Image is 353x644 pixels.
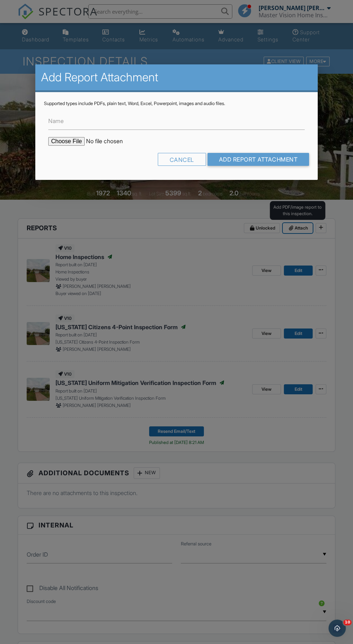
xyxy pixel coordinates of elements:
label: Name [48,117,64,125]
span: 10 [343,620,352,625]
h2: Add Report Attachment [41,70,312,85]
div: Supported types include PDFs, plain text, Word, Excel, Powerpoint, images and audio files. [44,101,309,106]
input: Add Report Attachment [207,153,309,166]
div: Cancel [158,153,206,166]
iframe: Intercom live chat [329,620,346,637]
